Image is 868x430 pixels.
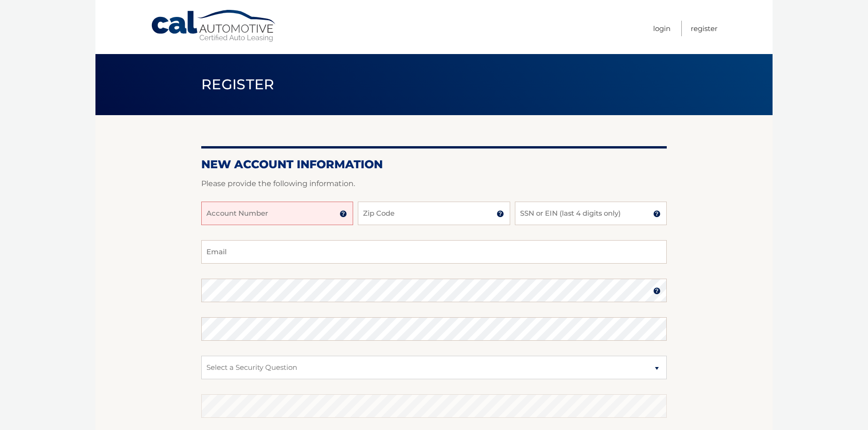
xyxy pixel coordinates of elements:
[150,9,277,43] a: Cal Automotive
[653,210,661,218] img: tooltip.svg
[201,157,667,172] h2: New Account Information
[358,202,510,225] input: Zip Code
[201,177,667,190] p: Please provide the following information.
[515,202,667,225] input: SSN or EIN (last 4 digits only)
[653,287,661,295] img: tooltip.svg
[201,202,353,225] input: Account Number
[497,210,504,218] img: tooltip.svg
[653,21,671,36] a: Login
[339,210,347,218] img: tooltip.svg
[691,21,718,36] a: Register
[201,240,667,264] input: Email
[201,76,275,93] span: Register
